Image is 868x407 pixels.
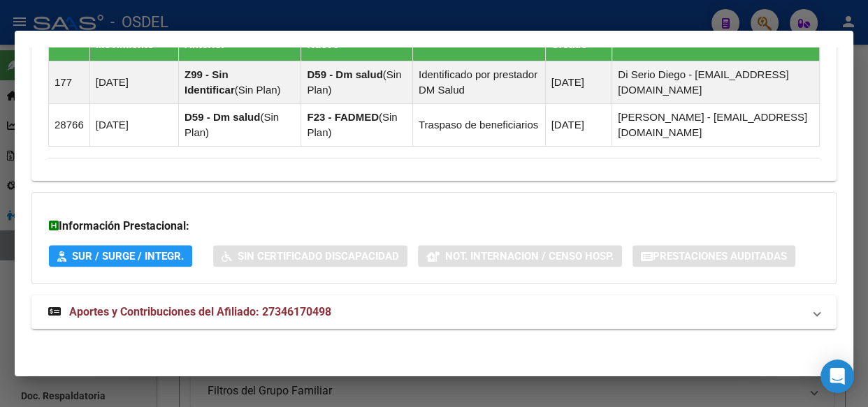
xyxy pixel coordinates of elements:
td: ( ) [179,61,301,104]
span: SUR / SURGE / INTEGR. [72,250,184,262]
span: Sin Certificado Discapacidad [238,250,399,262]
div: Open Intercom Messenger [820,360,854,393]
strong: F23 - FADMED [307,111,379,123]
button: Sin Certificado Discapacidad [213,245,407,267]
button: Not. Internacion / Censo Hosp. [418,245,622,267]
td: 177 [49,61,90,104]
td: ( ) [301,104,413,147]
td: 28766 [49,104,90,147]
td: [DATE] [545,61,612,104]
span: Not. Internacion / Censo Hosp. [445,250,614,262]
td: [DATE] [89,61,178,104]
button: SUR / SURGE / INTEGR. [49,245,192,267]
strong: D59 - Dm salud [307,68,382,80]
strong: D59 - Dm salud [185,111,260,123]
span: Sin Plan [238,84,277,96]
td: [DATE] [545,104,612,147]
td: ( ) [301,61,413,104]
td: [DATE] [89,104,178,147]
td: [PERSON_NAME] - [EMAIL_ADDRESS][DOMAIN_NAME] [612,104,820,147]
button: Prestaciones Auditadas [632,245,795,267]
td: Traspaso de beneficiarios [412,104,545,147]
td: ( ) [179,104,301,147]
span: Prestaciones Auditadas [653,250,787,262]
mat-expansion-panel-header: Aportes y Contribuciones del Afiliado: 27346170498 [31,295,837,329]
td: Identificado por prestador DM Salud [412,61,545,104]
strong: Z99 - Sin Identificar [185,68,235,96]
span: Aportes y Contribuciones del Afiliado: 27346170498 [69,305,331,318]
h3: Información Prestacional: [49,218,819,235]
td: Di Serio Diego - [EMAIL_ADDRESS][DOMAIN_NAME] [612,61,820,104]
